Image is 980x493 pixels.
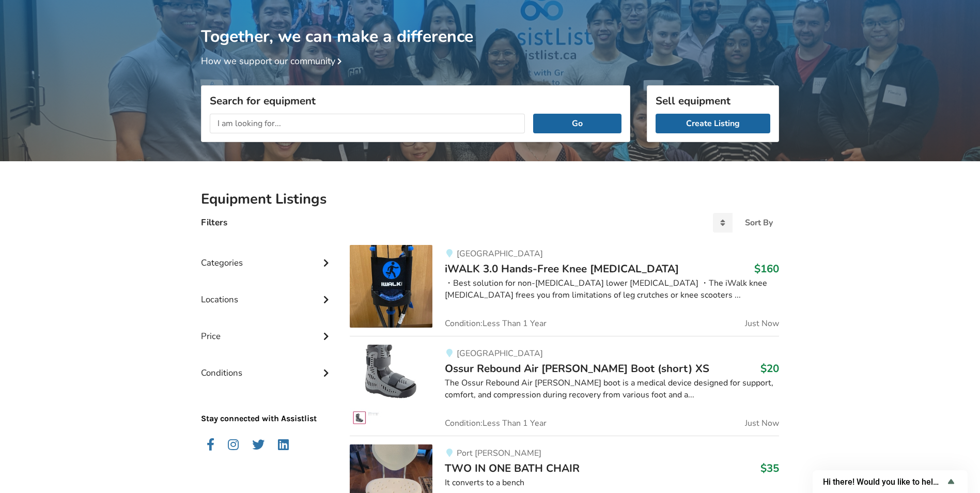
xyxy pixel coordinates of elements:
[350,245,432,328] img: mobility-iwalk 3.0 hands-free knee crutch
[210,94,621,107] h3: Search for equipment
[457,248,543,259] span: [GEOGRAPHIC_DATA]
[823,477,945,487] span: Hi there! Would you like to help us improve AssistList?
[201,310,333,347] div: Price
[656,94,770,107] h3: Sell equipment
[457,448,541,459] span: Port [PERSON_NAME]
[201,347,333,383] div: Conditions
[445,261,679,276] span: iWALK 3.0 Hands-Free Knee [MEDICAL_DATA]
[745,319,779,328] span: Just Now
[445,377,779,401] div: The Ossur Rebound Air [PERSON_NAME] boot is a medical device designed for support, comfort, and c...
[201,273,333,310] div: Locations
[350,245,779,336] a: mobility-iwalk 3.0 hands-free knee crutch[GEOGRAPHIC_DATA]iWALK 3.0 Hands-Free Knee [MEDICAL_DATA...
[445,361,709,376] span: Ossur Rebound Air [PERSON_NAME] Boot (short) XS
[445,461,580,475] span: TWO IN ONE BATH CHAIR
[533,114,621,133] button: Go
[210,114,525,133] input: I am looking for...
[457,348,543,359] span: [GEOGRAPHIC_DATA]
[350,336,779,436] a: mobility-ossur rebound air walker boot (short) xs[GEOGRAPHIC_DATA]Ossur Rebound Air [PERSON_NAME]...
[445,419,547,427] span: Condition: Less Than 1 Year
[201,217,227,228] h4: Filters
[445,278,779,301] div: ・Best solution for non-[MEDICAL_DATA] lower [MEDICAL_DATA] ・The iWalk knee [MEDICAL_DATA] frees y...
[760,362,779,375] h3: $20
[201,55,346,67] a: How we support our community
[445,319,547,328] span: Condition: Less Than 1 Year
[745,419,779,427] span: Just Now
[745,219,773,227] div: Sort By
[201,384,333,425] p: Stay connected with Assistlist
[201,190,779,208] h2: Equipment Listings
[201,237,333,273] div: Categories
[823,475,957,488] button: Show survey - Hi there! Would you like to help us improve AssistList?
[350,345,432,427] img: mobility-ossur rebound air walker boot (short) xs
[754,262,779,275] h3: $160
[656,114,770,133] a: Create Listing
[760,461,779,475] h3: $35
[445,477,779,489] div: It converts to a bench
